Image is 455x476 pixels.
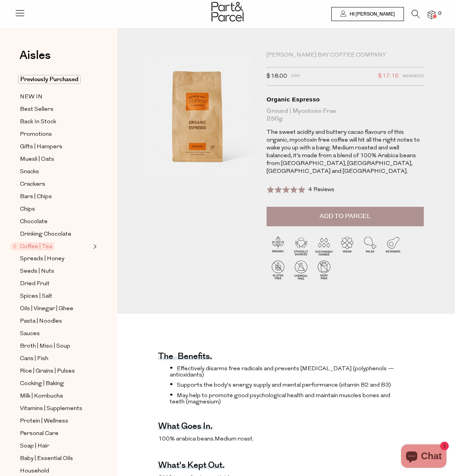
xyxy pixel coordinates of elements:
[359,234,382,257] img: P_P-ICONS-Live_Bec_V11_Paleo.svg
[20,130,91,139] a: Promotions
[20,50,51,69] a: Aisles
[313,258,336,281] img: P_P-ICONS-Live_Bec_V11_Dairy_Free.svg
[320,212,371,221] span: Add to Parcel
[20,254,91,264] a: Spreads | Honey
[267,234,290,257] img: P_P-ICONS-Live_Bec_V11_Organic.svg
[20,379,64,389] span: Cooking | Baking
[20,229,91,239] a: Drinking Chocolate
[20,354,48,364] span: Cans | Fish
[20,441,91,451] a: Soap | Hair
[140,52,255,186] img: Organic Espresso
[267,107,424,123] div: Ground | Mycotoxin Free 250g
[336,234,359,257] img: P_P-ICONS-Live_Bec_V11_Vegan.svg
[267,71,287,82] span: $18.00
[382,234,405,257] img: P_P-ICONS-Live_Bec_V11_Ketogenic.svg
[20,117,56,127] span: Back In Stock
[20,442,49,451] span: Soap | Hair
[20,267,54,276] span: Seeds | Nuts
[20,316,91,326] a: Pasta | Noodles
[170,381,403,389] li: Supports the body's energy supply and mental performance (vitamin B2 and B3)
[20,105,53,114] span: Best Sellers
[20,254,64,264] span: Spreads | Honey
[11,242,54,250] span: Coffee | Tea
[20,155,91,164] a: Muesli | Oats
[20,155,54,164] span: Muesli | Oats
[20,429,59,439] span: Personal Care
[20,105,91,114] a: Best Sellers
[20,341,91,351] a: Broth | Miso | Soup
[267,129,424,176] p: The sweet acidity and buttery cacao flavours of this organic, mycotoxin free coffee will hit all ...
[20,117,91,127] a: Back In Stock
[20,205,35,214] span: Chips
[436,10,443,17] span: 0
[20,167,91,177] a: Snacks
[20,454,91,464] a: Baby | Essential Oils
[13,242,91,251] a: Coffee | Tea
[20,192,91,202] a: Bars | Chips
[20,291,91,301] a: Spices | Salt
[215,436,254,442] span: Medium roast.
[20,404,82,414] span: Vitamins | Supplements
[20,379,91,389] a: Cooking | Baking
[20,92,91,102] a: NEW IN
[212,2,243,21] img: Part&Parcel
[20,167,39,177] span: Snacks
[267,96,424,103] div: Organic Espresso
[18,75,81,84] span: Previously Purchased
[20,304,91,314] a: Oils | Vinegar | Ghee
[20,354,91,364] a: Cans | Fish
[20,367,75,376] span: Rice | Grains | Pulses
[399,444,449,470] inbox-online-store-chat: Shopify online store chat
[267,52,424,59] div: [PERSON_NAME] Bay Coffee Company
[20,466,91,476] a: Household
[291,71,300,82] span: RRP
[348,11,395,18] span: Hi [PERSON_NAME]
[20,142,91,152] a: Gifts | Hampers
[170,364,403,378] li: Effectively disarms free radicals and prevents [MEDICAL_DATA] (polyphenols — antioxidants)
[428,11,435,19] a: 0
[158,464,225,469] h4: What's kept out.
[290,234,313,257] img: P_P-ICONS-Live_Bec_V11_Ethically_Sourced.svg
[20,329,40,339] span: Sauces
[378,71,399,82] span: $17.15
[20,217,48,227] span: Chocolate
[20,304,73,314] span: Oils | Vinegar | Ghee
[267,258,290,281] img: P_P-ICONS-Live_Bec_V11_Gluten_Free.svg
[20,266,91,276] a: Seeds | Nuts
[170,391,403,405] li: May help to promote good psychological health and maintain muscles bones and teeth (magnesium)
[20,329,91,339] a: Sauces
[20,179,91,189] a: Crackers
[20,392,63,401] span: Milk | Kombucha
[20,279,91,289] a: Dried Fruit
[20,192,52,202] span: Bars | Chips
[20,130,52,139] span: Promotions
[313,234,336,257] img: P_P-ICONS-Live_Bec_V11_Sustainable_Farmed.svg
[290,258,313,281] img: P_P-ICONS-Live_Bec_V11_Chemical_Free.svg
[20,292,52,301] span: Spices | Salt
[308,187,334,193] span: 4 Reviews
[20,180,45,189] span: Crackers
[20,47,51,64] span: Aisles
[20,454,73,464] span: Baby | Essential Oils
[20,204,91,214] a: Chips
[20,391,91,401] a: Milk | Kombucha
[20,342,70,351] span: Broth | Miso | Soup
[20,417,68,426] span: Protein | Wellness
[20,317,62,326] span: Pasta | Noodles
[20,416,91,426] a: Protein | Wellness
[158,355,212,360] h4: The benefits.
[20,92,43,102] span: NEW IN
[20,467,49,476] span: Household
[403,71,424,82] span: Members
[91,242,97,251] button: Expand/Collapse Coffee | Tea
[20,230,71,239] span: Drinking Chocolate
[158,424,213,430] h4: What goes in.
[20,366,91,376] a: Rice | Grains | Pulses
[267,207,424,226] button: Add to Parcel
[20,142,62,152] span: Gifts | Hampers
[158,434,403,444] p: 100% arabica beans.
[20,429,91,439] a: Personal Care
[331,7,404,21] a: Hi [PERSON_NAME]
[20,75,91,84] a: Previously Purchased
[20,279,50,289] span: Dried Fruit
